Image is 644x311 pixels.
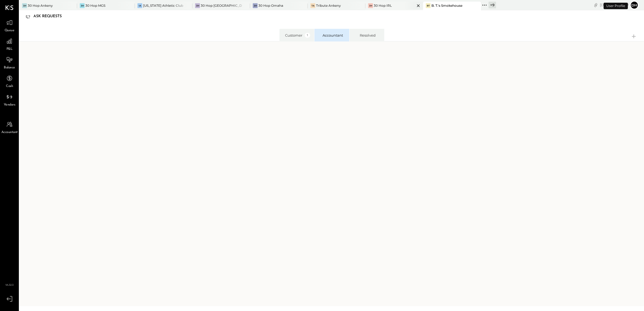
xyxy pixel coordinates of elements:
div: Customer [285,33,310,38]
li: Resolved [349,29,384,41]
div: [DATE] [600,2,629,8]
div: 30 Hop MGS [85,3,105,8]
div: 30 Hop IRL [374,3,392,8]
div: B. T.'s Smokehouse [431,3,462,8]
div: + 9 [489,2,496,8]
div: 30 Hop Ankeny [28,3,53,8]
span: P&L [6,47,13,52]
div: 3H [368,3,373,8]
div: 30 Hop [GEOGRAPHIC_DATA] [201,3,242,8]
div: 3H [195,3,200,8]
div: User Profile [604,3,628,9]
div: 3H [80,3,85,8]
span: Queue [5,28,15,33]
a: Queue [0,18,19,33]
a: Balance [0,55,19,70]
div: 3H [253,3,258,8]
a: P&L [0,36,19,52]
span: Cash [6,84,13,89]
div: Ask Requests [33,12,67,21]
div: IA [137,3,142,8]
span: Vendors [4,103,15,107]
a: Vendors [0,92,19,107]
div: 3H [22,3,27,8]
div: [US_STATE] Athletic Club [143,3,183,8]
div: copy link [593,2,598,8]
a: Cash [0,73,19,89]
div: TA [310,3,315,8]
span: 1 [305,33,310,38]
a: Accountant [0,119,19,135]
button: Dh [630,1,639,9]
span: Accountant [1,130,18,135]
div: Accountant [320,33,345,38]
div: Tribute Ankeny [316,3,341,8]
div: 30 Hop Omaha [258,3,283,8]
span: Balance [4,65,15,70]
div: BT [426,3,431,8]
